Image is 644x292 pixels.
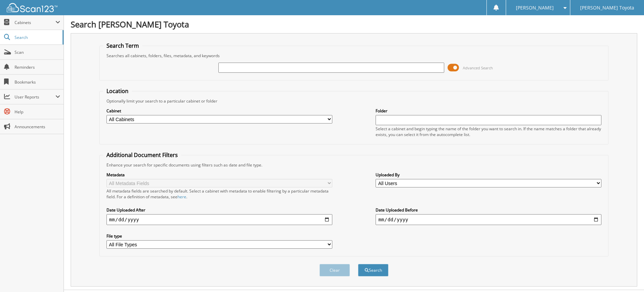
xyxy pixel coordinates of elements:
[106,214,332,225] input: start
[106,108,332,114] label: Cabinet
[106,172,332,178] label: Metadata
[376,108,601,114] label: Folder
[580,6,634,10] span: [PERSON_NAME] Toyota
[15,20,55,25] span: Cabinets
[15,49,60,55] span: Scan
[15,94,55,100] span: User Reports
[177,194,186,200] a: here
[15,64,60,70] span: Reminders
[103,162,605,168] div: Enhance your search for specific documents using filters such as date and file type.
[15,109,60,115] span: Help
[358,264,388,276] button: Search
[103,87,132,95] legend: Location
[103,98,605,104] div: Optionally limit your search to a particular cabinet or folder
[516,6,554,10] span: [PERSON_NAME]
[106,188,332,200] div: All metadata fields are searched by default. Select a cabinet with metadata to enable filtering b...
[376,207,601,213] label: Date Uploaded Before
[103,42,142,49] legend: Search Term
[15,35,59,40] span: Search
[106,233,332,239] label: File type
[103,151,181,159] legend: Additional Document Filters
[15,124,60,130] span: Announcements
[103,53,605,59] div: Searches all cabinets, folders, files, metadata, and keywords
[71,19,637,30] h1: Search [PERSON_NAME] Toyota
[376,126,601,137] div: Select a cabinet and begin typing the name of the folder you want to search in. If the name match...
[376,172,601,178] label: Uploaded By
[376,214,601,225] input: end
[106,207,332,213] label: Date Uploaded After
[7,3,57,12] img: scan123-logo-white.svg
[15,79,60,85] span: Bookmarks
[319,264,350,276] button: Clear
[463,65,493,70] span: Advanced Search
